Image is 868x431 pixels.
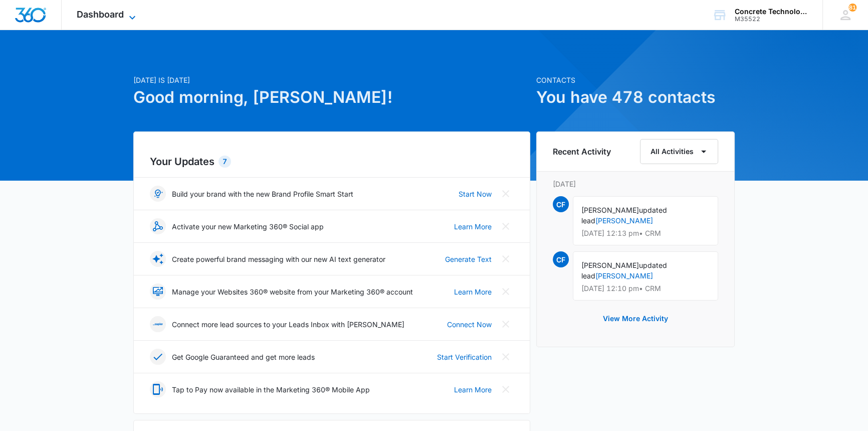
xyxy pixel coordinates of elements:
span: CF [553,251,569,267]
a: Start Now [459,189,492,199]
h2: Your Updates [150,154,514,169]
p: Activate your new Marketing 360® Social app [172,221,324,232]
button: Close [498,316,514,332]
p: Build your brand with the new Brand Profile Smart Start [172,189,353,199]
button: All Activities [640,139,718,164]
a: Learn More [454,221,492,232]
a: Generate Text [445,254,492,264]
span: [PERSON_NAME] [581,261,639,269]
p: [DATE] 12:10 pm • CRM [581,285,710,292]
button: Close [498,251,514,267]
p: Contacts [536,75,735,85]
div: notifications count [848,4,856,12]
span: 81 [848,4,856,12]
a: [PERSON_NAME] [595,271,653,280]
a: Start Verification [437,352,492,362]
span: [PERSON_NAME] [581,206,639,214]
h1: Good morning, [PERSON_NAME]! [133,85,530,109]
button: Close [498,349,514,365]
button: Close [498,283,514,300]
p: Connect more lead sources to your Leads Inbox with [PERSON_NAME] [172,319,404,330]
span: Dashboard [77,9,124,20]
div: account id [735,16,808,23]
a: [PERSON_NAME] [595,216,653,225]
h6: Recent Activity [553,146,611,158]
button: View More Activity [593,307,678,331]
p: Get Google Guaranteed and get more leads [172,352,315,362]
button: Close [498,186,514,202]
a: Connect Now [447,319,492,330]
p: [DATE] is [DATE] [133,75,530,85]
p: [DATE] [553,179,718,189]
button: Close [498,381,514,397]
h1: You have 478 contacts [536,85,735,109]
a: Learn More [454,286,492,297]
p: Create powerful brand messaging with our new AI text generator [172,254,385,264]
p: Tap to Pay now available in the Marketing 360® Mobile App [172,384,370,395]
button: Close [498,218,514,234]
span: CF [553,196,569,212]
div: 7 [219,156,231,168]
div: account name [735,8,808,16]
p: [DATE] 12:13 pm • CRM [581,230,710,237]
p: Manage your Websites 360® website from your Marketing 360® account [172,286,413,297]
a: Learn More [454,384,492,395]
